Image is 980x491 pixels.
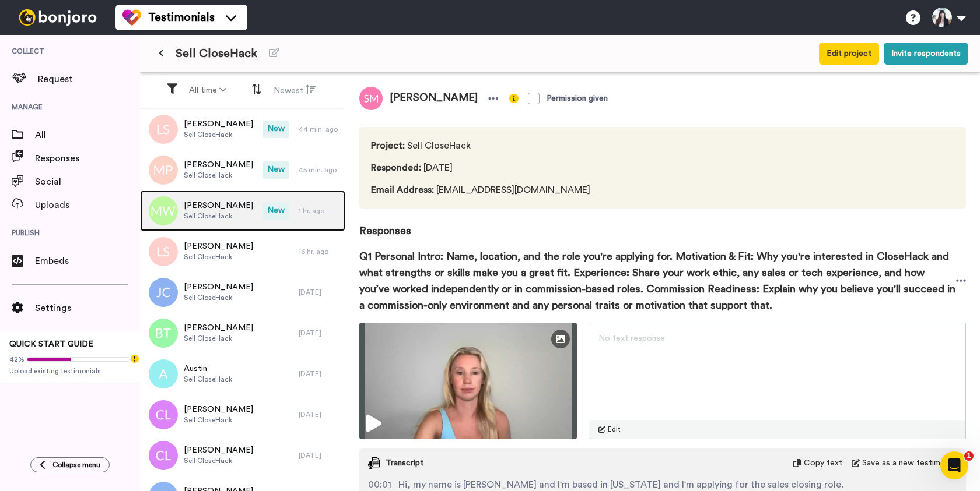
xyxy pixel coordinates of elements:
a: [PERSON_NAME]Sell CloseHack16 hr. ago [140,231,345,272]
span: Q1 Personal Intro: Name, location, and the role you're applying for. Motivation & Fit: Why you're... [359,248,956,313]
img: info-yellow.svg [509,94,519,103]
img: cl.png [149,441,178,470]
a: AustinSell CloseHack[DATE] [140,354,345,394]
a: [PERSON_NAME]Sell CloseHackNew44 min. ago [140,109,345,150]
span: Transcript [386,457,423,469]
span: Responded : [371,163,421,172]
span: New [262,121,289,138]
span: [PERSON_NAME] [184,118,253,130]
img: mp.png [149,156,178,185]
span: Embeds [35,254,140,268]
span: Sell CloseHack [184,171,253,180]
span: [PERSON_NAME] [184,404,253,415]
img: a.png [149,359,178,388]
span: Testimonials [148,9,215,26]
span: Edit [608,425,621,434]
button: Collapse menu [30,457,110,472]
span: Collapse menu [52,460,100,469]
a: [PERSON_NAME]Sell CloseHack[DATE] [140,272,345,313]
span: [PERSON_NAME] [184,241,253,252]
span: Responses [35,151,140,165]
span: Sell CloseHack [184,293,253,302]
img: tm-color.svg [123,8,141,27]
span: All [35,128,140,142]
img: ls.png [149,237,178,266]
span: Responses [359,209,966,239]
a: [PERSON_NAME]Sell CloseHack[DATE] [140,394,345,435]
button: All time [182,80,233,101]
span: Project : [371,141,405,150]
span: 1 [964,451,974,461]
img: bt.png [149,319,178,348]
button: Edit project [819,43,879,65]
span: Uploads [35,198,140,212]
span: Sell CloseHack [184,130,253,139]
img: cl.png [149,400,178,429]
div: [DATE] [299,451,339,460]
span: Copy text [804,457,842,469]
span: [DATE] [371,161,590,175]
span: Request [38,72,140,86]
a: [PERSON_NAME]Sell CloseHackNew1 hr. ago [140,190,345,231]
span: [PERSON_NAME] [184,281,253,293]
a: [PERSON_NAME]Sell CloseHackNew45 min. ago [140,150,345,190]
span: QUICK START GUIDE [9,340,93,348]
a: [PERSON_NAME]Sell CloseHack[DATE] [140,313,345,354]
img: mw.png [149,196,178,225]
img: bj-logo-header-white.svg [14,9,101,26]
span: No text response [598,334,665,342]
span: [PERSON_NAME] [184,322,253,334]
span: Sell CloseHack [184,375,232,384]
iframe: Intercom live chat [940,451,968,479]
span: Austin [184,363,232,375]
div: 44 min. ago [299,125,339,134]
button: Newest [267,79,323,101]
span: Sell CloseHack [184,456,253,465]
span: [PERSON_NAME] [383,87,485,110]
div: 45 min. ago [299,165,339,175]
div: [DATE] [299,369,339,379]
span: Sell CloseHack [371,139,590,153]
div: [DATE] [299,410,339,419]
span: New [262,161,289,179]
span: Sell CloseHack [184,252,253,262]
span: Settings [35,301,140,315]
a: [PERSON_NAME]Sell CloseHack[DATE] [140,435,345,476]
div: [DATE] [299,328,339,338]
button: Invite respondents [884,43,968,65]
div: [DATE] [299,288,339,297]
img: ls.png [149,115,178,144]
span: Sell CloseHack [184,415,253,425]
div: 1 hr. ago [299,206,339,216]
img: transcript.svg [368,457,380,469]
div: Tooltip anchor [129,354,140,364]
div: Permission given [547,93,608,104]
span: Save as a new testimonial [862,457,957,469]
div: 16 hr. ago [299,247,339,256]
span: [PERSON_NAME] [184,444,253,456]
span: [EMAIL_ADDRESS][DOMAIN_NAME] [371,183,590,197]
img: jc.png [149,278,178,307]
span: New [262,202,289,220]
span: [PERSON_NAME] [184,159,253,171]
span: Upload existing testimonials [9,366,131,376]
span: Sell CloseHack [184,334,253,343]
img: ce2b4e8a-fad5-4db6-af1c-8ec3b6f5d5b9-thumbnail_full-1753193980.jpg [359,323,577,439]
span: Email Address : [371,185,434,195]
img: sm.png [359,87,383,110]
span: [PERSON_NAME] [184,200,253,211]
span: Sell CloseHack [184,211,253,221]
span: Social [35,175,140,189]
span: Sell CloseHack [176,45,257,62]
span: 42% [9,355,24,364]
